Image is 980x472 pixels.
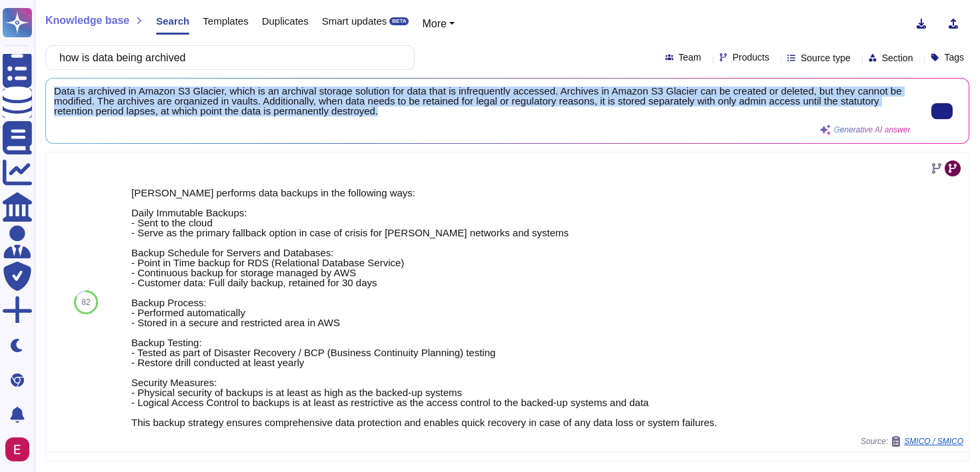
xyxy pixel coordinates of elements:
[5,437,29,461] img: user
[203,16,248,26] span: Templates
[679,53,701,62] span: Team
[733,53,769,62] span: Products
[322,16,387,26] span: Smart updates
[131,188,963,427] div: [PERSON_NAME] performs data backups in the following ways: Daily Immutable Backups: - Sent to the...
[904,437,963,445] span: SMICO / SMICO
[3,435,39,464] button: user
[262,16,309,26] span: Duplicates
[833,126,910,134] span: Generative AI answer
[53,46,401,69] input: Search a question or template...
[422,18,446,29] span: More
[389,17,409,25] div: BETA
[801,53,851,63] span: Source type
[944,53,964,62] span: Tags
[882,53,913,63] span: Section
[81,298,90,306] span: 82
[861,436,963,447] span: Source:
[45,15,129,26] span: Knowledge base
[54,87,910,117] span: Data is archived in Amazon S3 Glacier, which is an archival storage solution for data that is inf...
[156,16,189,26] span: Search
[422,16,455,32] button: More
